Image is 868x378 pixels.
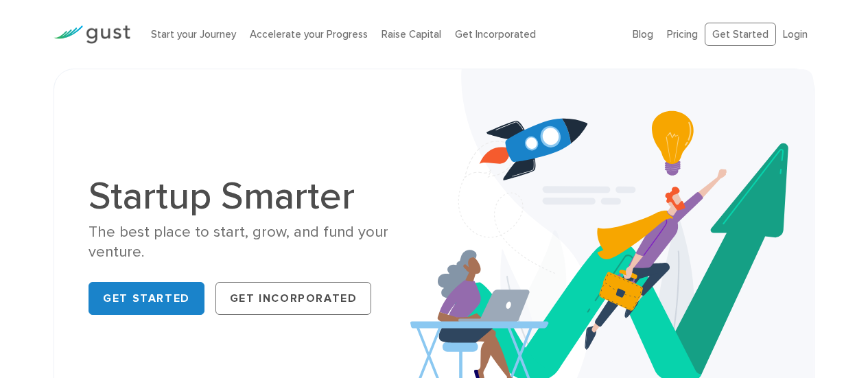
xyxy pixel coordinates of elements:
a: Get Started [89,282,204,315]
a: Accelerate your Progress [250,28,368,40]
a: Pricing [667,28,698,40]
a: Start your Journey [151,28,236,40]
img: Gust Logo [54,25,130,44]
div: The best place to start, grow, and fund your venture. [89,222,423,263]
a: Get Incorporated [455,28,536,40]
a: Raise Capital [382,28,441,40]
a: Get Incorporated [215,282,372,315]
h1: Startup Smarter [89,177,423,215]
a: Blog [633,28,653,40]
a: Login [783,28,808,40]
a: Get Started [705,23,776,47]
